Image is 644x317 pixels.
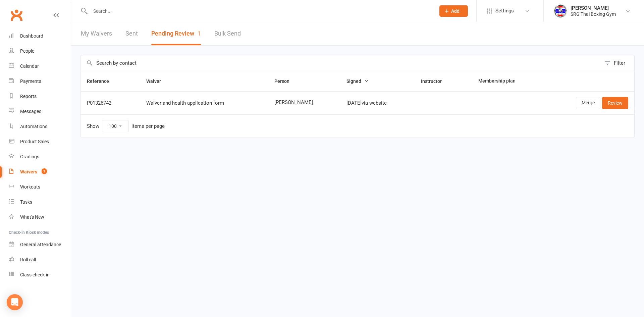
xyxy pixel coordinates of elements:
[214,22,241,45] a: Bulk Send
[87,120,165,132] div: Show
[20,124,47,129] div: Automations
[20,199,32,205] div: Tasks
[146,78,168,84] span: Waiver
[146,100,262,106] div: Waiver and health application form
[571,5,616,11] div: [PERSON_NAME]
[9,104,71,119] a: Messages
[9,237,71,252] a: General attendance kiosk mode
[20,184,40,190] div: Workouts
[131,123,165,129] div: items per page
[20,139,49,144] div: Product Sales
[9,119,71,134] a: Automations
[9,179,71,195] a: Workouts
[7,294,23,310] div: Open Intercom Messenger
[9,252,71,267] a: Roll call
[20,272,50,277] div: Class check-in
[20,242,61,247] div: General attendance
[274,100,334,105] span: [PERSON_NAME]
[9,195,71,210] a: Tasks
[9,29,71,44] a: Dashboard
[554,4,567,18] img: thumb_image1718682644.png
[576,97,600,109] a: Merge
[9,267,71,282] a: Class kiosk mode
[495,3,514,18] span: Settings
[614,59,625,67] div: Filter
[9,59,71,74] a: Calendar
[20,63,39,69] div: Calendar
[20,78,41,84] div: Payments
[601,55,634,71] button: Filter
[20,48,34,54] div: People
[472,71,542,91] th: Membership plan
[274,78,297,84] span: Person
[151,22,201,45] button: Pending Review1
[20,169,37,174] div: Waivers
[87,77,116,85] button: Reference
[346,78,369,84] span: Signed
[274,77,297,85] button: Person
[451,8,460,14] span: Add
[81,55,601,71] input: Search by contact
[125,22,138,45] a: Sent
[81,22,112,45] a: My Waivers
[421,77,449,85] button: Instructor
[8,7,25,23] a: Clubworx
[421,78,449,84] span: Instructor
[9,89,71,104] a: Reports
[20,109,41,114] div: Messages
[346,77,369,85] button: Signed
[9,74,71,89] a: Payments
[87,100,134,106] div: P01326742
[571,11,616,17] div: SRG Thai Boxing Gym
[9,164,71,179] a: Waivers 1
[9,44,71,59] a: People
[602,97,628,109] a: Review
[20,214,44,220] div: What's New
[9,149,71,164] a: Gradings
[439,5,468,17] button: Add
[20,154,39,159] div: Gradings
[20,257,36,262] div: Roll call
[87,78,116,84] span: Reference
[20,33,43,39] div: Dashboard
[42,168,47,174] span: 1
[346,100,409,106] div: [DATE] via website
[9,210,71,225] a: What's New
[146,77,168,85] button: Waiver
[20,94,37,99] div: Reports
[9,134,71,149] a: Product Sales
[88,6,431,16] input: Search...
[198,30,201,37] span: 1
